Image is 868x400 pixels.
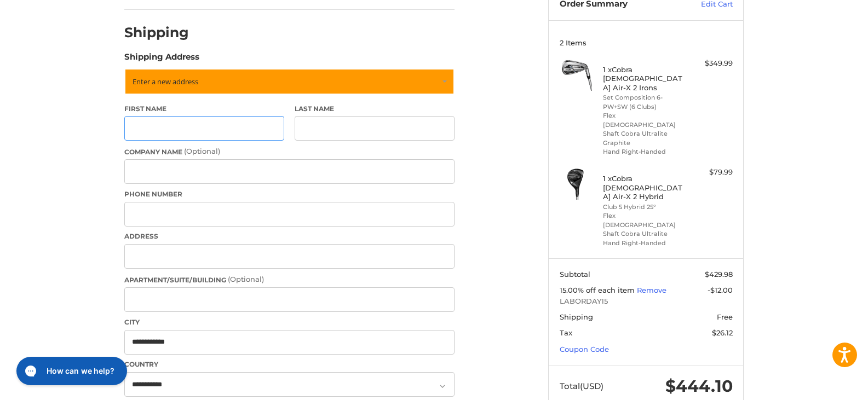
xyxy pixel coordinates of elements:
[603,211,687,229] li: Flex [DEMOGRAPHIC_DATA]
[603,229,687,239] li: Shaft Cobra Ultralite
[124,360,455,369] label: Country
[603,129,687,147] li: Shaft Cobra Ultralite Graphite
[689,167,733,178] div: $79.99
[560,328,572,337] span: Tax
[717,312,733,321] span: Free
[603,111,687,129] li: Flex [DEMOGRAPHIC_DATA]
[689,58,733,69] div: $349.99
[560,38,733,47] h3: 2 Items
[560,345,609,353] a: Coupon Code
[603,174,687,201] h4: 1 x Cobra [DEMOGRAPHIC_DATA] Air-X 2 Hybrid
[665,376,733,396] span: $444.10
[228,275,264,283] small: (Optional)
[560,296,733,307] span: LABORDAY15
[124,274,455,285] label: Apartment/Suite/Building
[708,286,733,294] span: -$12.00
[124,68,455,95] a: Enter or select a different address
[778,370,868,400] iframe: Google Customer Reviews
[560,312,593,321] span: Shipping
[124,51,199,68] legend: Shipping Address
[133,77,198,86] span: Enter a new address
[560,381,603,391] span: Total (USD)
[184,147,220,155] small: (Optional)
[705,270,733,279] span: $429.98
[603,93,687,111] li: Set Composition 6-PW+SW (6 Clubs)
[603,147,687,156] li: Hand Right-Handed
[124,104,284,114] label: First Name
[124,317,455,327] label: City
[637,286,666,294] a: Remove
[11,353,130,389] iframe: Gorgias live chat messenger
[603,65,687,92] h4: 1 x Cobra [DEMOGRAPHIC_DATA] Air-X 2 Irons
[124,231,455,241] label: Address
[603,202,687,212] li: Club 5 Hybrid 25°
[560,270,590,279] span: Subtotal
[603,239,687,248] li: Hand Right-Handed
[560,286,637,294] span: 15.00% off each item
[124,24,189,41] h2: Shipping
[712,328,733,337] span: $26.12
[124,146,455,157] label: Company Name
[124,189,455,199] label: Phone Number
[295,104,455,114] label: Last Name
